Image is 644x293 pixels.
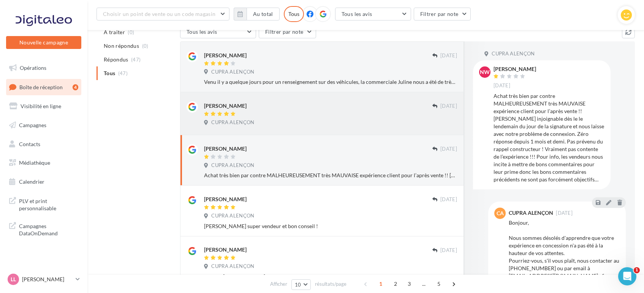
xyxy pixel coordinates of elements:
[128,29,134,35] span: (0)
[5,174,83,190] a: Calendrier
[204,172,457,179] div: Achat très bien par contre MALHEUREUSEMENT très MAUVAISE expérience client pour l’après vente !! ...
[6,272,81,287] a: LL [PERSON_NAME]
[211,162,254,169] span: CUPRA ALENÇON
[315,280,347,288] span: résultats/page
[247,8,280,20] button: Au total
[494,82,510,89] span: [DATE]
[204,195,247,203] div: [PERSON_NAME]
[19,196,78,212] span: PLV et print personnalisable
[19,140,40,147] span: Contacts
[73,84,78,90] div: 4
[335,8,411,20] button: Tous les avis
[342,11,372,17] span: Tous les avis
[20,65,46,71] span: Opérations
[211,213,254,219] span: CUPRA ALENÇON
[433,278,445,290] span: 5
[497,210,504,217] span: CA
[5,218,83,240] a: Campagnes DataOnDemand
[204,78,457,86] div: Venu il y a quelque jours pour un renseignement sur des véhicules, la commerciale Juline nous a é...
[440,103,457,110] span: [DATE]
[211,119,254,126] span: CUPRA ALENÇON
[375,278,387,290] span: 1
[492,50,535,57] span: CUPRA ALENÇON
[187,28,217,35] span: Tous les avis
[104,42,139,50] span: Non répondus
[494,92,604,183] div: Achat très bien par contre MALHEUREUSEMENT très MAUVAISE expérience client pour l’après vente !! ...
[403,278,415,290] span: 3
[494,66,536,72] div: [PERSON_NAME]
[284,6,304,22] div: Tous
[418,278,430,290] span: ...
[204,273,457,280] div: Merci a [PERSON_NAME] pour la présentation des véhicules électriques, très professionnel et conna...
[204,102,247,110] div: [PERSON_NAME]
[19,178,44,185] span: Calendrier
[104,28,125,36] span: A traiter
[618,267,636,285] iframe: Intercom live chat
[19,83,63,90] span: Boîte de réception
[259,25,316,38] button: Filtrer par note
[11,276,16,283] span: LL
[19,159,50,166] span: Médiathèque
[204,52,247,59] div: [PERSON_NAME]
[204,222,457,230] div: [PERSON_NAME] super vendeur et bon conseil !
[211,69,254,76] span: CUPRA ALENÇON
[103,11,215,17] span: Choisir un point de vente ou un code magasin
[5,79,83,95] a: Boîte de réception4
[5,117,83,133] a: Campagnes
[440,247,457,254] span: [DATE]
[5,60,83,76] a: Opérations
[295,282,301,288] span: 10
[5,155,83,171] a: Médiathèque
[104,56,128,63] span: Répondus
[440,196,457,203] span: [DATE]
[5,98,83,114] a: Visibilité en ligne
[634,267,640,273] span: 1
[270,280,287,288] span: Afficher
[19,122,46,128] span: Campagnes
[509,210,553,216] div: CUPRA ALENÇON
[97,8,229,20] button: Choisir un point de vente ou un code magasin
[5,136,83,152] a: Contacts
[556,211,573,216] span: [DATE]
[389,278,402,290] span: 2
[21,103,61,109] span: Visibilité en ligne
[440,146,457,153] span: [DATE]
[234,8,280,20] button: Au total
[131,57,141,63] span: (47)
[204,145,247,153] div: [PERSON_NAME]
[291,279,311,290] button: 10
[22,276,73,283] p: [PERSON_NAME]
[142,43,149,49] span: (0)
[6,36,81,49] button: Nouvelle campagne
[414,8,471,20] button: Filtrer par note
[19,221,78,237] span: Campagnes DataOnDemand
[204,246,247,254] div: [PERSON_NAME]
[480,68,490,76] span: NW
[5,193,83,215] a: PLV et print personnalisable
[180,25,256,38] button: Tous les avis
[211,263,254,270] span: CUPRA ALENÇON
[440,52,457,59] span: [DATE]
